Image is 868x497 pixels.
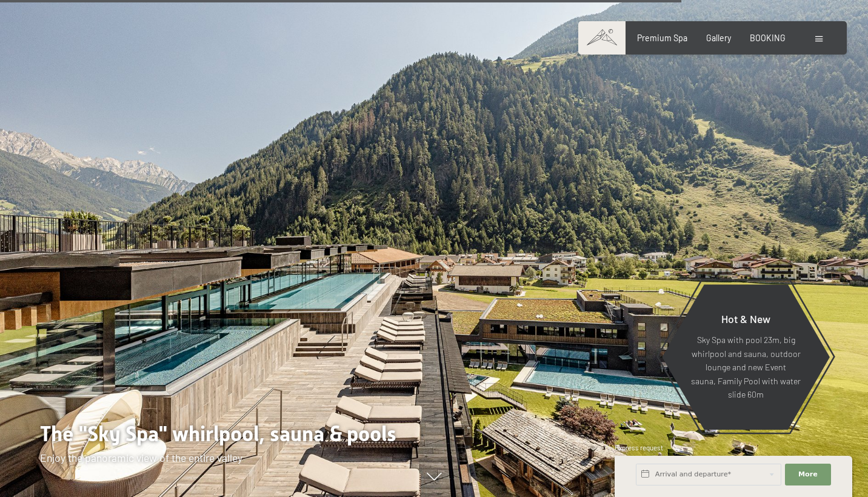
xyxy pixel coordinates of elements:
[615,444,663,452] span: Express request
[798,470,818,479] span: More
[721,312,770,325] span: Hot & New
[661,284,830,430] a: Hot & New Sky Spa with pool 23m, big whirlpool and sauna, outdoor lounge and new Event sauna, Fam...
[706,33,731,43] a: Gallery
[785,464,831,485] button: More
[637,33,687,43] a: Premium Spa
[688,333,804,402] p: Sky Spa with pool 23m, big whirlpool and sauna, outdoor lounge and new Event sauna, Family Pool w...
[750,33,786,43] a: BOOKING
